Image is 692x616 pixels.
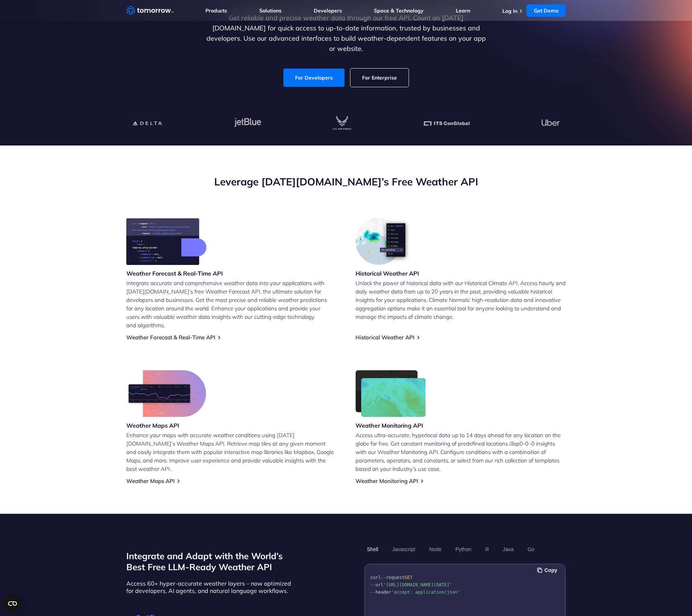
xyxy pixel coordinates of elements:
[126,5,174,16] a: Home link
[370,582,375,587] span: --
[126,279,336,329] p: Integrate accurate and comprehensive weather data into your applications with [DATE][DOMAIN_NAME]...
[391,590,460,595] span: 'accept: application/json'
[483,543,491,556] button: R
[405,575,413,580] span: GET
[386,575,405,580] span: request
[126,580,295,594] p: Access 60+ hyper-accurate weather layers – now optimized for developers, AI agents, and natural l...
[502,8,517,14] a: Log In
[427,543,444,556] button: Node
[374,7,424,14] a: Space & Technology
[356,334,414,341] a: Historical Weather API
[126,269,223,277] h3: Weather Forecast & Real-Time API
[126,550,295,572] h2: Integrate and Adapt with the World’s Best Free LLM-Ready Weather API
[4,595,21,612] button: Open CMP widget
[381,575,386,580] span: --
[356,269,419,277] h3: Historical Weather API
[126,431,336,473] p: Enhance your maps with accurate weather conditions using [DATE][DOMAIN_NAME]’s Weather Maps API. ...
[356,279,566,321] p: Unlock the power of historical data with our Historical Climate API. Access hourly and daily weat...
[370,590,375,595] span: --
[356,421,426,429] h3: Weather Monitoring API
[370,575,381,580] span: curl
[283,69,345,87] a: For Developers
[527,4,566,17] a: Get Demo
[456,7,470,14] a: Learn
[356,477,418,484] a: Weather Monitoring API
[525,543,537,556] button: Go
[350,69,409,87] a: For Enterprise
[205,13,487,54] p: Get reliable and precise weather data through our free API. Count on [DATE][DOMAIN_NAME] for quic...
[537,566,559,574] button: Copy
[314,7,342,14] a: Developers
[205,7,227,14] a: Products
[126,477,175,484] a: Weather Maps API
[390,543,418,556] button: Javascript
[375,582,383,587] span: url
[126,334,215,341] a: Weather Forecast & Real-Time API
[383,582,452,587] span: '[URL][DOMAIN_NAME][DATE]'
[500,543,516,556] button: Java
[259,7,282,14] a: Solutions
[375,590,391,595] span: header
[356,431,566,473] p: Access ultra-accurate, hyperlocal data up to 14 days ahead for any location on the globe for free...
[364,543,381,556] button: Shell
[126,175,566,189] h2: Leverage [DATE][DOMAIN_NAME]’s Free Weather API
[453,543,474,556] button: Python
[126,421,206,429] h3: Weather Maps API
